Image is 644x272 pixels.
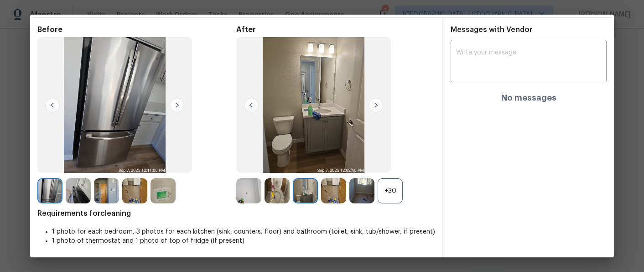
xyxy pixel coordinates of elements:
span: Before [37,25,236,34]
li: 1 photo of thermostat and 1 photo of top of fridge (if present) [52,236,435,245]
img: left-chevron-button-url [244,98,259,112]
span: After [236,25,435,34]
div: +30 [378,178,403,203]
span: Requirements for cleaning [37,209,435,218]
li: 1 photo for each bedroom, 3 photos for each kitchen (sink, counters, floor) and bathroom (toilet,... [52,227,435,236]
span: Messages with Vendor [451,26,532,33]
img: right-chevron-button-url [369,98,383,112]
img: left-chevron-button-url [45,98,60,112]
h4: No messages [501,93,556,102]
img: right-chevron-button-url [170,98,184,112]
